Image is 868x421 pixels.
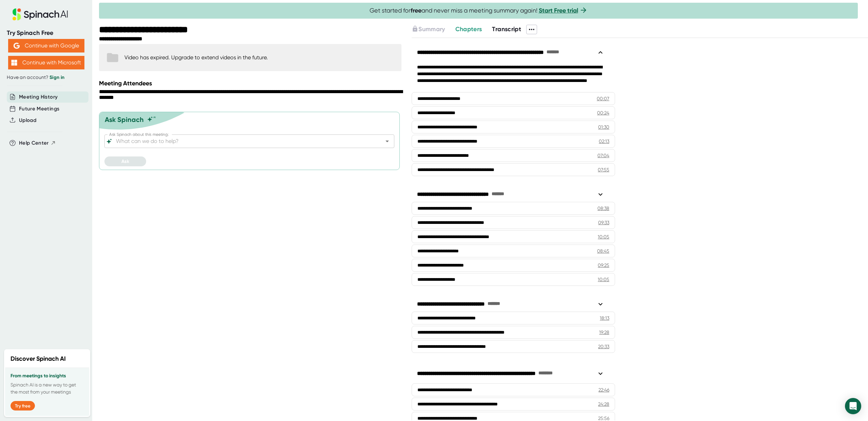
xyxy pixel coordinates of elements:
[8,39,84,52] button: Continue with Google
[411,7,421,14] b: free
[597,152,609,159] div: 07:04
[50,75,64,80] a: Sign in
[845,398,861,414] div: Open Intercom Messenger
[412,25,455,34] div: Upgrade to access
[600,315,609,321] div: 18:13
[418,25,445,33] span: Summary
[19,139,49,147] span: Help Center
[370,7,588,15] span: Get started for and never miss a meeting summary again!
[455,25,482,33] span: Chapters
[11,381,84,396] p: Spinach AI is a new way to get the most from your meetings
[8,56,84,69] button: Continue with Microsoft
[598,401,609,407] div: 24:28
[382,136,392,146] button: Open
[598,343,609,350] div: 20:33
[19,117,36,124] button: Upload
[492,25,521,34] button: Transcript
[121,159,129,164] span: Ask
[115,136,372,146] input: What can we do to help?
[11,354,66,363] h2: Discover Spinach AI
[7,29,85,37] div: Try Spinach Free
[99,80,403,87] div: Meeting Attendees
[19,93,58,101] button: Meeting History
[597,95,609,102] div: 00:07
[598,166,609,173] div: 07:55
[104,156,146,166] button: Ask
[597,205,609,212] div: 08:38
[19,139,56,147] button: Help Center
[598,276,609,283] div: 10:05
[14,43,20,49] img: Aehbyd4JwY73AAAAAElFTkSuQmCC
[455,25,482,34] button: Chapters
[492,25,521,33] span: Transcript
[598,262,609,269] div: 09:25
[124,54,268,61] div: Video has expired. Upgrade to extend videos in the future.
[539,7,578,14] a: Start Free trial
[597,248,609,254] div: 08:45
[598,386,609,393] div: 22:46
[19,105,59,113] button: Future Meetings
[598,233,609,240] div: 10:05
[11,373,84,379] h3: From meetings to insights
[412,25,445,34] button: Summary
[7,75,85,81] div: Have an account?
[599,329,609,336] div: 19:28
[105,115,144,124] div: Ask Spinach
[599,138,609,145] div: 02:13
[597,109,609,116] div: 00:24
[598,124,609,130] div: 01:30
[11,401,35,411] button: Try free
[598,219,609,226] div: 09:33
